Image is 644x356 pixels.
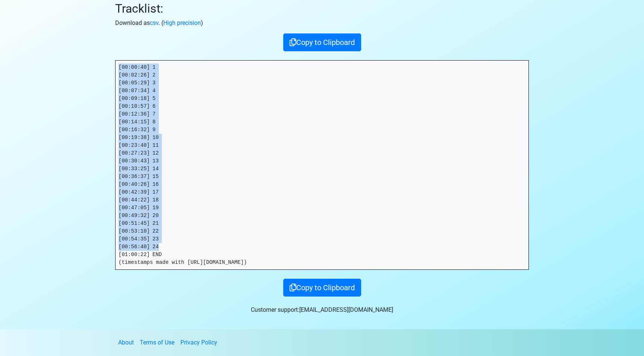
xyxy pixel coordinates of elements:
[115,19,529,27] p: Download as . ( )
[150,19,158,26] a: csv
[283,279,361,297] button: Copy to Clipboard
[115,1,529,16] h2: Tracklist:
[163,19,201,26] a: High precision
[180,339,217,346] a: Privacy Policy
[116,61,528,269] pre: [00:00:40] 1 [00:02:26] 2 [00:05:29] 3 [00:07:34] 4 [00:09:18] 5 [00:10:57] 6 [00:12:36] 7 [00:14...
[140,339,174,346] a: Terms of Use
[607,319,635,347] iframe: Drift Widget Chat Controller
[283,33,361,51] button: Copy to Clipboard
[118,339,134,346] a: About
